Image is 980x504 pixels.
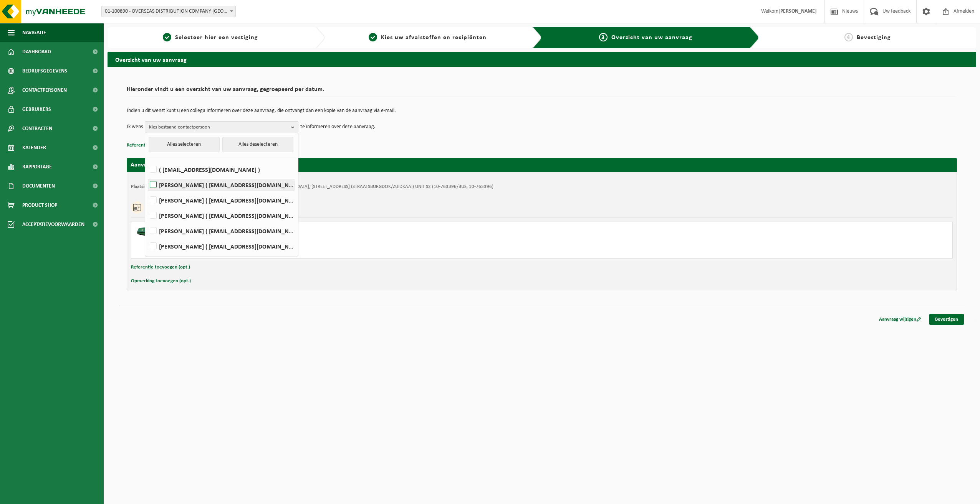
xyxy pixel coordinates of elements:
span: Rapportage [22,157,52,176]
h2: Hieronder vindt u een overzicht van uw aanvraag, gegroepeerd per datum. [127,86,957,97]
strong: Aanvraag voor [DATE] [131,162,188,168]
img: HK-XK-22-GN-00.png [135,226,158,237]
td: OVERSEAS DISTRIBUTION COMPANY/S2, 2030 [GEOGRAPHIC_DATA], [STREET_ADDRESS] (STRAATSBURGDOK/ZUIDKA... [172,184,493,190]
p: Ik wens [127,121,143,133]
button: Referentie toevoegen (opt.) [127,140,186,150]
h2: Overzicht van uw aanvraag [108,52,976,67]
span: Bedrijfsgegevens [22,61,67,81]
button: Kies bestaand contactpersoon [145,121,298,133]
label: [PERSON_NAME] ( [EMAIL_ADDRESS][DOMAIN_NAME] ) [148,225,294,237]
span: Contracten [22,119,52,138]
a: 2Kies uw afvalstoffen en recipiënten [329,33,527,42]
span: 4 [844,33,853,41]
span: Kalender [22,138,46,157]
button: Alles deselecteren [222,137,293,152]
div: Aantal: 1 [166,248,573,254]
span: Gebruikers [22,100,51,119]
span: Kies bestaand contactpersoon [149,122,288,133]
span: Documenten [22,176,55,196]
a: Aanvraag wijzigen [873,314,927,325]
span: Contactpersonen [22,81,67,100]
label: [PERSON_NAME] ( [EMAIL_ADDRESS][DOMAIN_NAME] ) [148,240,294,252]
span: 1 [163,33,171,41]
span: 3 [599,33,608,41]
a: Bevestigen [929,314,964,325]
button: Alles selecteren [149,137,220,152]
p: Indien u dit wenst kunt u een collega informeren over deze aanvraag, die ontvangt dan een kopie v... [127,108,957,114]
span: Dashboard [22,42,51,61]
span: 2 [369,33,377,41]
span: Overzicht van uw aanvraag [611,35,692,41]
span: Navigatie [22,23,46,42]
span: 01-100890 - OVERSEAS DISTRIBUTION COMPANY NV - ANTWERPEN [102,6,235,17]
button: Referentie toevoegen (opt.) [131,262,190,272]
label: ( [EMAIL_ADDRESS][DOMAIN_NAME] ) [148,164,294,175]
strong: Plaatsingsadres: [131,184,164,189]
p: te informeren over deze aanvraag. [300,121,376,133]
span: Acceptatievoorwaarden [22,215,84,234]
div: Ophalen en plaatsen lege container [166,238,573,244]
label: [PERSON_NAME] ( [EMAIL_ADDRESS][DOMAIN_NAME] ) [148,194,294,206]
label: [PERSON_NAME] ( [EMAIL_ADDRESS][DOMAIN_NAME] ) [148,210,294,221]
span: Bevestiging [857,35,891,41]
span: Selecteer hier een vestiging [175,35,258,41]
span: Product Shop [22,196,57,215]
label: [PERSON_NAME] ( [EMAIL_ADDRESS][DOMAIN_NAME] ) [148,179,294,191]
span: Kies uw afvalstoffen en recipiënten [381,35,487,41]
button: Opmerking toevoegen (opt.) [131,276,191,286]
strong: [PERSON_NAME] [778,8,817,14]
a: 1Selecteer hier een vestiging [111,33,310,42]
